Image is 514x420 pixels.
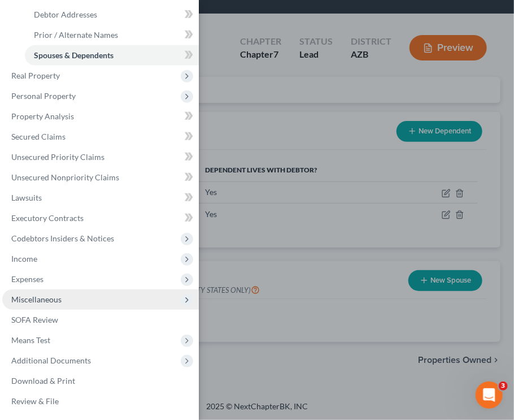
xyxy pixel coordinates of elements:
span: 3 [499,382,508,391]
span: Means Test [11,335,50,345]
span: Income [11,254,37,263]
span: Additional Documents [11,356,91,365]
span: Codebtors Insiders & Notices [11,233,114,243]
span: Secured Claims [11,132,66,141]
span: Personal Property [11,91,76,101]
a: Secured Claims [2,127,199,147]
span: Review & File [11,396,59,406]
a: SOFA Review [2,310,199,330]
span: Debtor Addresses [34,10,97,19]
span: Executory Contracts [11,213,84,223]
span: Expenses [11,274,43,284]
span: Prior / Alternate Names [34,30,118,40]
span: Miscellaneous [11,295,62,304]
a: Debtor Addresses [25,5,199,25]
span: Unsecured Priority Claims [11,152,104,162]
a: Spouses & Dependents [25,45,199,66]
iframe: Intercom live chat [476,382,503,409]
a: Prior / Alternate Names [25,25,199,45]
span: Real Property [11,71,60,80]
a: Review & File [2,391,199,412]
a: Lawsuits [2,188,199,208]
span: Spouses & Dependents [34,50,114,60]
a: Executory Contracts [2,208,199,228]
span: SOFA Review [11,315,58,324]
span: Lawsuits [11,193,42,202]
a: Unsecured Priority Claims [2,147,199,167]
span: Property Analysis [11,111,74,121]
a: Unsecured Nonpriority Claims [2,167,199,188]
a: Property Analysis [2,106,199,127]
span: Unsecured Nonpriority Claims [11,172,119,182]
span: Download & Print [11,376,75,386]
a: Download & Print [2,371,199,391]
